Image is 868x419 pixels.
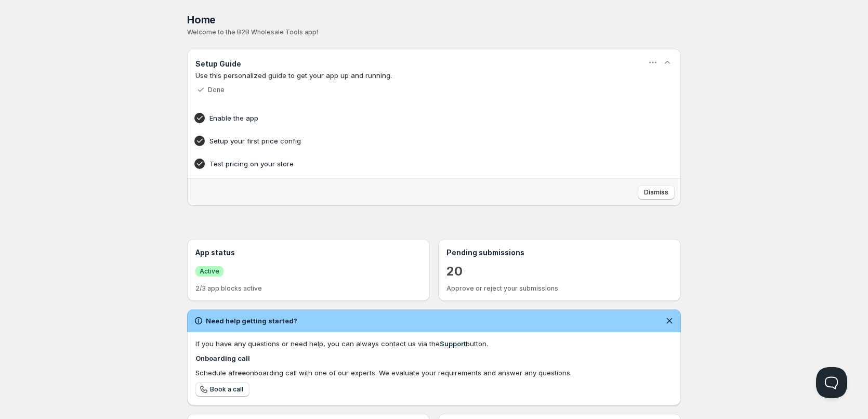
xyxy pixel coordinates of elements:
[232,369,246,377] b: free
[209,159,626,169] h4: Test pricing on your store
[440,339,466,348] a: Support
[195,368,673,378] div: Schedule a onboarding call with one of our experts. We evaluate your requirements and answer any ...
[195,247,422,258] h3: App status
[446,284,673,293] p: Approve or reject your submissions
[208,86,225,94] p: Done
[662,313,677,328] button: Dismiss notification
[446,263,463,280] a: 20
[195,338,673,349] div: If you have any questions or need help, you can always contact us via the button.
[195,284,422,293] p: 2/3 app blocks active
[210,385,243,394] span: Book a call
[195,382,249,397] a: Book a call
[206,316,297,326] h2: Need help getting started?
[195,353,673,363] h4: Onboarding call
[209,113,626,123] h4: Enable the app
[638,185,675,200] button: Dismiss
[187,28,681,36] p: Welcome to the B2B Wholesale Tools app!
[195,59,241,69] h3: Setup Guide
[195,266,223,277] a: SuccessActive
[195,70,673,81] p: Use this personalized guide to get your app up and running.
[187,14,216,26] span: Home
[446,247,673,258] h3: Pending submissions
[816,367,847,398] iframe: Help Scout Beacon - Open
[644,188,668,197] span: Dismiss
[200,267,219,276] span: Active
[209,136,626,146] h4: Setup your first price config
